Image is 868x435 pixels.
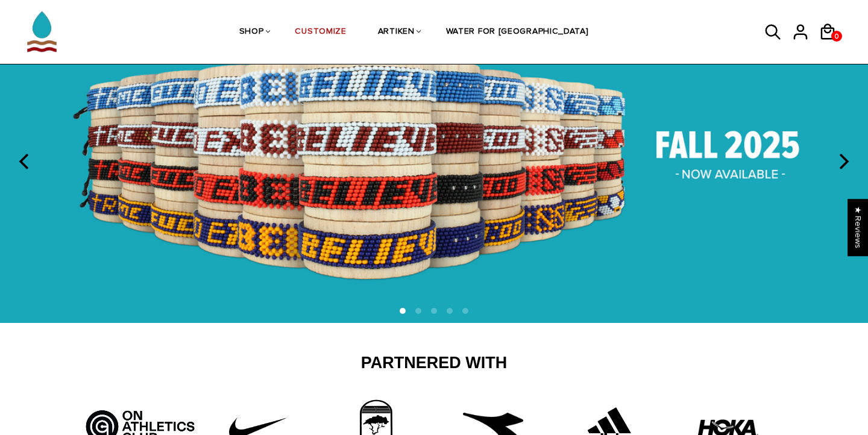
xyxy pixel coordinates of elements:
[831,29,842,44] span: 0
[378,1,415,64] a: ARTIKEN
[239,1,264,64] a: SHOP
[90,353,778,374] h2: Partnered With
[12,148,39,175] button: previous
[829,148,856,175] button: next
[848,199,868,256] div: Click to open Judge.me floating reviews tab
[446,1,589,64] a: WATER FOR [GEOGRAPHIC_DATA]
[295,1,346,64] a: CUSTOMIZE
[831,31,842,42] a: 0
